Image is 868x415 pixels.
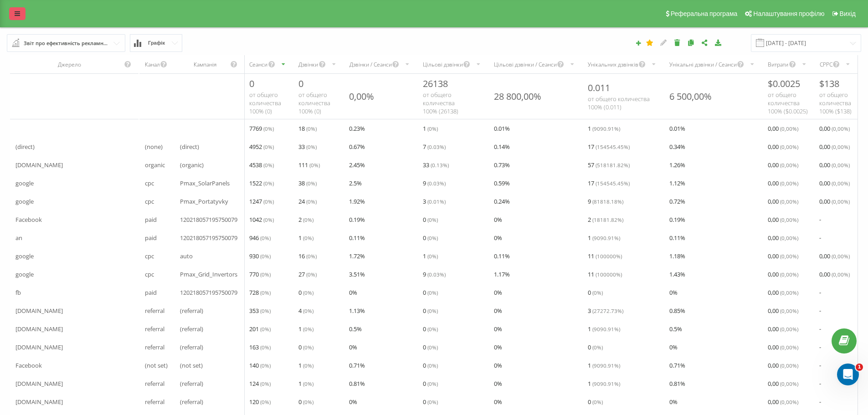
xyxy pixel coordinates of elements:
span: 1.17 % [494,269,510,280]
span: ( 0 %) [260,252,271,260]
span: 18 [298,123,317,134]
span: 0,00 [768,269,798,280]
span: 57 [588,159,630,170]
span: 0,00 [768,196,798,207]
span: ( 0 %) [306,125,317,132]
span: 0.11 % [349,232,365,243]
div: Дзвінки [298,61,318,68]
span: (referral) [180,342,203,353]
span: ( 154545.45 %) [596,143,630,150]
span: 0 [423,214,438,225]
span: 1 [423,251,438,261]
span: 0.01 % [494,123,510,134]
span: ( 9090.91 %) [592,380,620,387]
span: Налаштування профілю [753,10,824,17]
span: 1 [588,323,620,334]
span: referral [145,323,164,334]
span: ( 0 %) [309,161,320,169]
div: Канал [145,61,160,68]
span: 1 [588,123,620,134]
span: ( 0.01 %) [427,198,446,205]
span: ( 0,00 %) [832,271,850,278]
span: 0.11 % [494,251,510,261]
span: 728 [249,287,271,298]
span: ( 0,00 %) [780,198,798,205]
span: [DOMAIN_NAME] [15,323,63,334]
span: 0.19 % [669,214,685,225]
span: 0.81 % [349,378,365,389]
span: - [819,342,821,353]
span: 1.26 % [669,159,685,170]
span: 0,00 [768,232,798,243]
div: Унікальних дзвінків [588,61,638,68]
span: 1.18 % [669,251,685,261]
span: 0.5 % [669,323,682,334]
span: ( 0,00 %) [832,143,850,150]
span: - [819,214,821,225]
span: 353 [249,305,271,316]
div: 6 500,00% [669,90,712,102]
span: от общего количества 100% ( 26138 ) [423,91,458,115]
i: Завантажити звіт [714,39,722,46]
div: Унікальні дзвінки / Сеанси [669,61,737,68]
span: paid [145,232,157,243]
span: ( 0 %) [260,289,271,296]
span: 0 % [349,342,357,353]
span: ( 0 %) [263,125,274,132]
span: 0 [298,287,313,298]
span: referral [145,305,164,316]
span: ( 0 %) [306,143,317,150]
span: ( 0 %) [260,380,271,387]
span: ( 0 %) [260,325,271,333]
span: 0.24 % [494,196,510,207]
span: 120218057195750079 [180,232,237,243]
span: ( 0 %) [303,362,313,369]
span: 1 [588,378,620,389]
span: ( 0,00 %) [780,234,798,241]
span: Графік [148,40,165,46]
span: 0.01 % [669,123,685,134]
span: ( 0,00 %) [832,252,850,260]
span: ( 0.03 %) [427,179,446,187]
span: 0.72 % [669,196,685,207]
span: (organic) [180,159,204,170]
span: ( 0 %) [303,289,313,296]
span: 0,00 [768,251,798,261]
span: 0 [423,287,438,298]
span: ( 0 %) [427,125,438,132]
span: 1.12 % [669,178,685,189]
span: 946 [249,232,271,243]
span: 111 [298,159,320,170]
span: 0 [423,232,438,243]
span: 0 % [494,287,502,298]
span: 0 [423,323,438,334]
span: ( 0 %) [427,325,438,333]
span: 0,00 [768,305,798,316]
span: cpc [145,269,154,280]
span: 0,00 [768,214,798,225]
span: 7769 [249,123,274,134]
div: Цільові дзвінки / Сеанси [494,61,557,68]
span: 0.11 % [669,232,685,243]
span: ( 9090.91 %) [592,362,620,369]
span: paid [145,214,157,225]
div: Джерело [15,61,124,68]
span: 0 [298,77,303,90]
div: Витрати [768,61,788,68]
span: от общего количества 100% ( $ 138 ) [819,91,852,115]
span: 1 [298,360,313,371]
span: 1.72 % [349,251,365,261]
span: ( 0,00 %) [780,271,798,278]
span: 0,00 [768,178,798,189]
span: 1 [856,364,863,371]
span: 4 [298,305,313,316]
span: 0 % [669,287,678,298]
span: Facebook [15,214,42,225]
span: 0 [423,305,438,316]
span: (direct) [180,141,199,152]
span: ( 0 %) [306,271,317,278]
span: 0,00 [819,141,850,152]
span: 0 % [494,378,502,389]
span: google [15,178,34,189]
span: 3 [588,305,623,316]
